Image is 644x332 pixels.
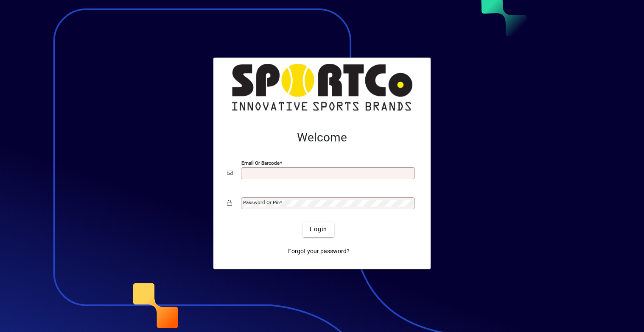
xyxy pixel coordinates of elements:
a: Forgot your password? [285,244,353,259]
span: Forgot your password? [288,247,350,256]
h2: Welcome [227,130,417,145]
mat-label: Password or Pin [243,199,280,205]
span: Login [310,225,327,234]
mat-label: Email or Barcode [241,160,280,166]
button: Login [303,222,334,237]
